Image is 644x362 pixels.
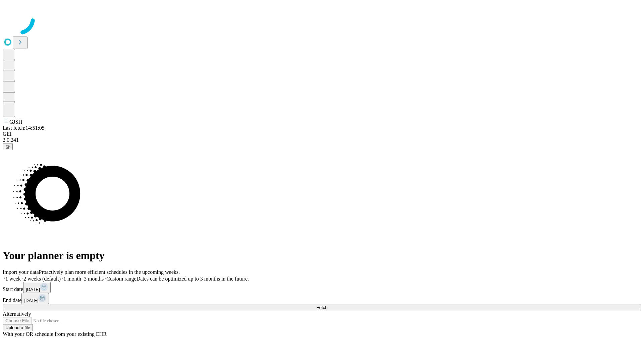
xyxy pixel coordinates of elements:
[63,276,81,282] span: 1 month
[39,269,180,275] span: Proactively plan more efficient schedules in the upcoming weeks.
[3,125,45,131] span: Last fetch: 14:51:05
[3,269,39,275] span: Import your data
[21,293,49,304] button: [DATE]
[316,305,327,310] span: Fetch
[5,276,21,282] span: 1 week
[3,137,641,143] div: 2.0.241
[3,324,33,331] button: Upload a file
[3,143,13,150] button: @
[3,331,107,337] span: With your OR schedule from your existing EHR
[137,276,249,282] span: Dates can be optimized up to 3 months in the future.
[23,282,51,293] button: [DATE]
[3,293,641,304] div: End date
[3,311,31,317] span: Alternatively
[26,287,40,292] span: [DATE]
[23,276,61,282] span: 2 weeks (default)
[5,144,10,149] span: @
[3,282,641,293] div: Start date
[9,119,22,125] span: GJSH
[3,304,641,311] button: Fetch
[106,276,136,282] span: Custom range
[84,276,104,282] span: 3 months
[3,131,641,137] div: GEI
[24,298,38,303] span: [DATE]
[3,249,641,262] h1: Your planner is empty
